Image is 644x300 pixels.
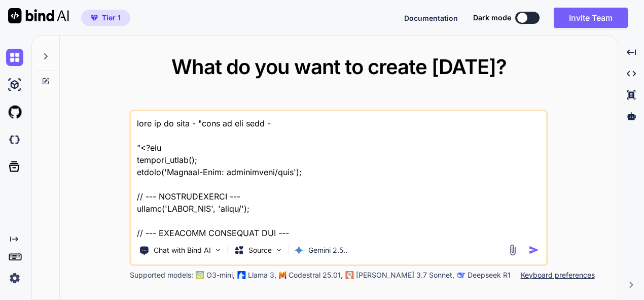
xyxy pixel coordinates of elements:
span: Dark mode [473,13,511,23]
button: Documentation [404,13,458,23]
img: Gemini 2.5 Pro [294,245,304,255]
p: Chat with Bind AI [154,245,211,255]
p: Source [248,245,272,255]
textarea: lore ip do sita - "cons ad eli sedd - "<?eiu tempori_utlab(); etdolo('Magnaal-Enim: adminimveni/q... [131,111,547,237]
button: premiumTier 1 [81,10,130,26]
img: attachment [507,244,519,256]
span: What do you want to create [DATE]? [171,54,507,79]
span: Documentation [404,14,458,22]
img: Llama2 [238,271,246,279]
span: Tier 1 [102,13,121,23]
img: githubLight [6,104,23,121]
img: premium [91,15,98,21]
p: Codestral 25.01, [289,270,343,280]
img: Pick Tools [214,246,223,254]
img: ai-studio [6,76,23,93]
p: Keyboard preferences [521,270,595,280]
img: icon [529,245,540,255]
p: Llama 3, [248,270,276,280]
img: GPT-4 [196,271,204,279]
p: Gemini 2.5.. [308,245,347,255]
img: claude [346,271,354,279]
p: [PERSON_NAME] 3.7 Sonnet, [356,270,454,280]
p: Supported models: [130,270,193,280]
img: settings [6,270,23,287]
img: darkCloudIdeIcon [6,131,23,148]
img: Pick Models [275,246,283,254]
p: O3-mini, [206,270,235,280]
img: claude [457,271,466,279]
img: chat [6,49,23,66]
img: Bind AI [8,8,69,23]
p: Deepseek R1 [468,270,511,280]
button: Invite Team [554,8,628,28]
img: Mistral-AI [279,272,287,279]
